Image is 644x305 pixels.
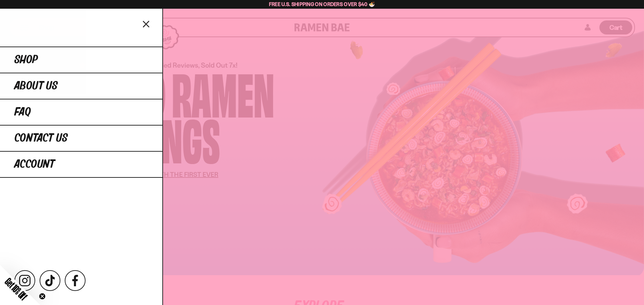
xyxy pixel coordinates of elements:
[14,80,58,92] span: About Us
[269,1,375,7] span: Free U.S. Shipping on Orders over $40 🍜
[141,18,152,29] button: Close menu
[14,106,31,118] span: FAQ
[3,276,29,302] span: Get 10% Off
[14,158,55,170] span: Account
[14,132,68,144] span: Contact Us
[14,54,38,66] span: Shop
[39,293,46,300] button: Close teaser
